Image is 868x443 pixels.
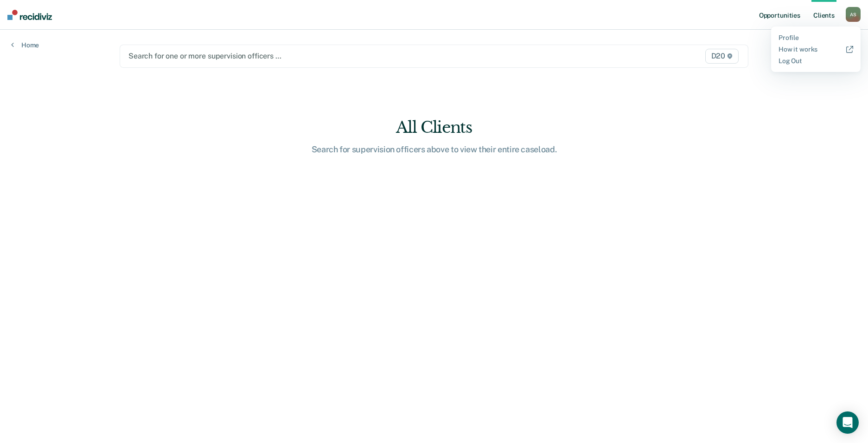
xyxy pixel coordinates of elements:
a: Home [11,41,39,49]
img: Recidiviz [7,10,52,20]
div: A S [846,7,861,22]
a: Log Out [779,57,853,65]
a: How it works [779,46,853,53]
button: AS [846,7,861,22]
div: All Clients [286,118,582,137]
div: Open Intercom Messenger [836,411,859,434]
a: Profile [779,34,853,42]
div: Search for supervision officers above to view their entire caseload. [286,144,582,155]
span: D20 [705,49,739,64]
